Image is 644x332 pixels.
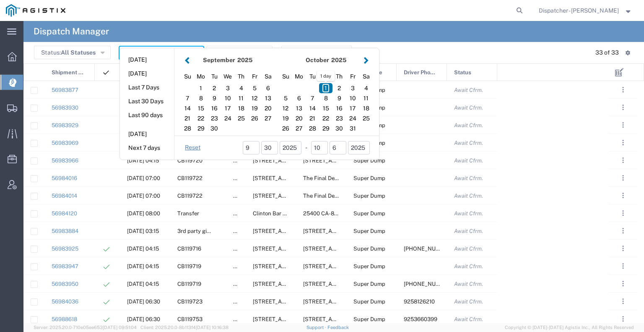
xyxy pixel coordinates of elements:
[120,67,174,80] button: [DATE]
[208,83,221,93] div: 2
[221,113,234,123] div: 24
[253,157,382,164] span: 6501 Florin Perkins Rd, Sacramento, California, United States
[303,175,553,181] span: The Final Destination is not defined yet, Placerville, California, United States
[454,210,483,217] span: Await Cfrm.
[61,49,96,56] span: All Statuses
[253,263,382,269] span: 6501 Florin Perkins Rd, Sacramento, California, United States
[319,83,332,93] div: 1
[34,21,109,42] h4: Dispatch Manager
[454,105,483,111] span: Await Cfrm.
[622,226,624,236] span: . . .
[454,64,471,81] span: Status
[306,113,319,123] div: 21
[303,298,387,305] span: 23626 Foresthill Rd, Foresthill, California, United States
[622,279,624,289] span: . . .
[177,157,203,164] span: CB119720
[617,295,629,307] button: ...
[346,93,359,103] div: 10
[353,157,385,164] span: Super Dump
[346,83,359,93] div: 3
[221,83,234,93] div: 3
[454,175,483,181] span: Await Cfrm.
[303,157,387,164] span: 10936 Iron Mountain Rd, Redding, California, United States
[248,103,261,113] div: 19
[233,210,246,217] span: false
[622,155,624,165] span: . . .
[319,123,332,133] div: 29
[185,144,200,152] a: Reset
[177,316,203,322] span: CB119753
[234,70,248,83] div: Thursday
[120,141,174,154] button: Next 7 days
[292,70,306,83] div: Monday
[359,83,373,93] div: 4
[538,5,633,16] button: Dispatcher - [PERSON_NAME]
[261,83,275,93] div: 6
[454,193,483,199] span: Await Cfrm.
[454,87,483,93] span: Await Cfrm.
[140,325,229,330] span: Client: 2025.20.0-8b113f4
[319,113,332,123] div: 22
[261,70,275,83] div: Saturday
[52,175,77,181] a: 56984016
[52,122,78,128] a: 56983929
[359,113,373,123] div: 25
[233,281,246,287] span: false
[280,141,301,154] input: yyyy
[292,113,306,123] div: 20
[454,316,483,322] span: Await Cfrm.
[617,119,629,131] button: ...
[311,141,328,154] input: mm
[181,103,194,113] div: 14
[194,123,208,133] div: 29
[177,263,201,269] span: CB119719
[306,103,319,113] div: 14
[234,113,248,123] div: 25
[181,113,194,123] div: 21
[52,193,77,199] a: 56984014
[177,210,199,217] span: Transfer
[102,68,110,77] img: icon
[404,298,435,305] span: 9258126210
[319,93,332,103] div: 8
[233,246,246,252] span: false
[454,140,483,146] span: Await Cfrm.
[346,123,359,133] div: 31
[303,210,451,217] span: 25400 CA-88, Pioneer, California, United States
[181,70,194,83] div: Sunday
[52,105,78,111] a: 56983930
[303,193,553,199] span: The Final Destination is not defined yet, Placerville, California, United States
[120,81,174,94] button: Last 7 Days
[617,154,629,166] button: ...
[233,175,246,181] span: false
[233,228,246,234] span: false
[127,193,160,199] span: 10/02/2025, 07:00
[303,263,387,269] span: 10936 Iron Mountain Rd, Redding, California, United States
[261,103,275,113] div: 20
[127,316,160,322] span: 10/01/2025, 06:30
[617,243,629,254] button: ...
[303,316,387,322] span: 23626 Foresthill Rd, Foresthill, California, United States
[208,70,221,83] div: Tuesday
[208,113,221,123] div: 23
[34,46,111,59] button: Status:All Statuses
[279,93,292,103] div: 5
[454,298,483,305] span: Await Cfrm.
[120,128,174,141] button: [DATE]
[233,316,246,322] span: false
[404,316,437,322] span: 9253660399
[353,263,385,269] span: Super Dump
[196,325,229,330] span: [DATE] 10:16:38
[52,316,77,322] a: 56988618
[127,228,159,234] span: 10/03/2025, 03:15
[617,84,629,96] button: ...
[332,103,346,113] div: 16
[404,246,453,252] span: 916-207-5484
[181,93,194,103] div: 7
[305,143,307,152] span: -
[194,83,208,93] div: 1
[617,102,629,113] button: ...
[52,228,78,234] a: 56983884
[177,281,201,287] span: CB119719
[253,193,336,199] span: 6400 Claim St, Placerville, California, United States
